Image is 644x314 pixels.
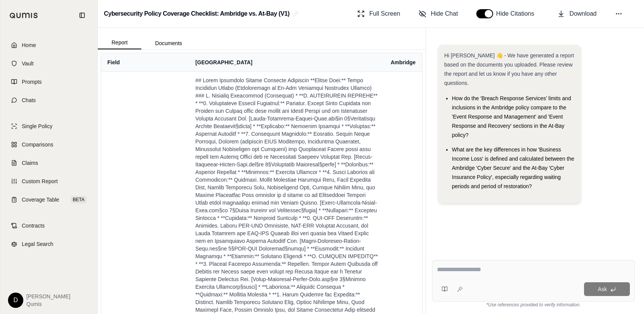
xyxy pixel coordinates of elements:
[26,293,70,300] span: [PERSON_NAME]
[5,217,93,234] a: Contracts
[22,196,59,203] span: Coverage Table
[189,53,384,72] th: [GEOGRAPHIC_DATA]
[5,73,93,90] a: Prompts
[5,191,93,208] a: Coverage TableBETA
[5,173,93,190] a: Custom Report
[22,222,45,229] span: Contracts
[22,141,53,148] span: Comparisons
[584,282,630,296] button: Ask
[5,236,93,252] a: Legal Search
[71,196,87,203] span: BETA
[496,9,539,18] span: Hide Citations
[416,6,461,21] button: Hide Chat
[354,6,403,21] button: Full Screen
[598,286,607,292] span: Ask
[10,13,38,18] img: Qumis Logo
[570,9,597,18] span: Download
[104,7,290,21] h2: Cybersecurity Policy Coverage Checklist: Ambridge vs. At-Bay (V1)
[431,9,458,18] span: Hide Chat
[5,136,93,153] a: Comparisons
[101,53,189,72] th: Field
[5,155,93,171] a: Claims
[76,9,88,21] button: Collapse sidebar
[5,118,93,135] a: Single Policy
[141,37,196,49] button: Documents
[369,9,400,18] span: Full Screen
[385,53,422,72] th: Ambridge
[22,96,36,104] span: Chats
[5,55,93,72] a: Vault
[22,41,36,49] span: Home
[554,6,600,21] button: Download
[452,95,571,138] span: How do the 'Breach Response Services' limits and inclusions in the Ambridge policy compare to the...
[22,240,53,248] span: Legal Search
[22,60,34,67] span: Vault
[452,146,574,189] span: What are the key differences in how 'Business Income Loss' is defined and calculated between the ...
[8,293,23,308] div: D
[22,122,52,130] span: Single Policy
[444,52,574,86] span: Hi [PERSON_NAME] 👋 - We have generated a report based on the documents you uploaded. Please revie...
[5,37,93,54] a: Home
[5,92,93,109] a: Chats
[432,302,635,308] div: *Use references provided to verify information.
[98,36,141,49] button: Report
[26,300,70,308] span: Qumis
[22,159,38,167] span: Claims
[22,177,58,185] span: Custom Report
[22,78,42,86] span: Prompts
